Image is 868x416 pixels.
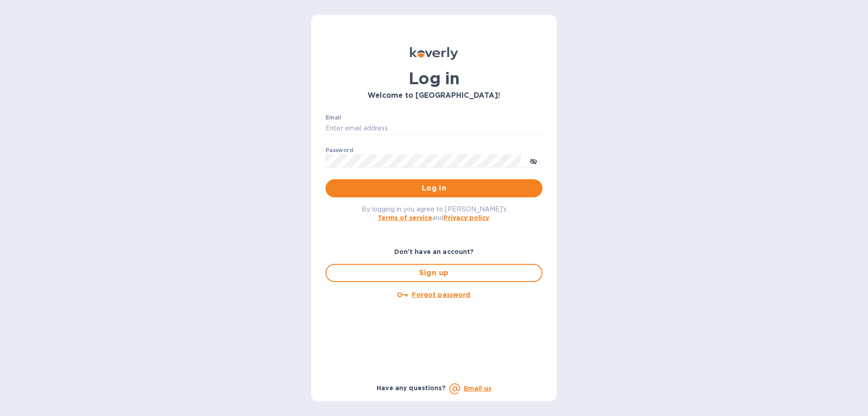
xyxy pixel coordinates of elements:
[524,152,542,170] button: toggle password visibility
[325,264,542,282] button: Sign up
[443,214,489,221] a: Privacy policy
[394,248,474,255] b: Don't have an account?
[362,206,507,221] span: By logging in you agree to [PERSON_NAME]'s and .
[333,183,535,194] span: Log in
[377,384,446,392] b: Have any questions?
[410,47,458,60] img: Koverly
[325,69,542,88] h1: Log in
[325,91,542,100] h3: Welcome to [GEOGRAPHIC_DATA]!
[464,385,491,392] a: Email us
[334,268,534,278] span: Sign up
[377,214,432,221] a: Terms of service
[325,115,341,120] label: Email
[325,179,542,197] button: Log in
[412,291,470,298] u: Forgot password
[325,148,353,153] label: Password
[325,122,542,135] input: Enter email address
